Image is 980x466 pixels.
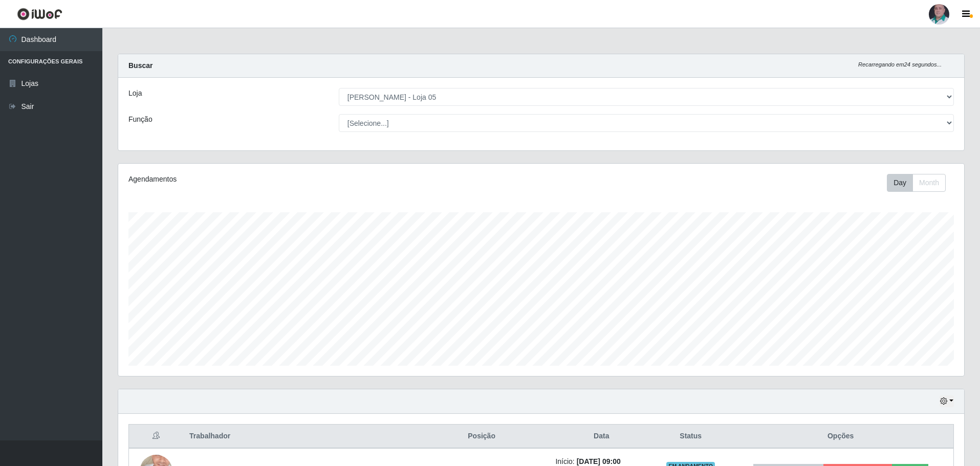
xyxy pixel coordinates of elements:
[128,88,142,99] label: Loja
[17,8,62,20] img: CoreUI Logo
[887,174,946,192] div: First group
[414,425,550,449] th: Posição
[887,174,954,192] div: Toolbar with button groups
[577,457,621,465] time: [DATE] 09:00
[654,425,728,449] th: Status
[887,174,913,192] button: Day
[549,425,654,449] th: Data
[183,425,414,449] th: Trabalhador
[128,114,153,125] label: Função
[128,61,153,70] strong: Buscar
[128,174,464,185] div: Agendamentos
[912,174,946,192] button: Month
[728,425,953,449] th: Opções
[858,61,942,68] i: Recarregando em 24 segundos...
